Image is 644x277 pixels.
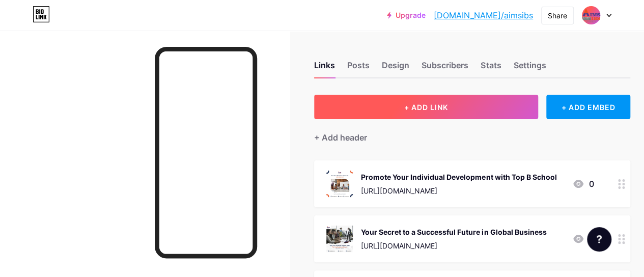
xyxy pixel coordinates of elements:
div: Your Secret to a Successful Future in Global Business [361,227,546,237]
span: + ADD LINK [404,103,448,112]
img: Your Secret to a Successful Future in Global Business [326,226,353,252]
img: Promote Your Individual Development with Top B School [326,171,353,197]
div: Promote Your Individual Development with Top B School [361,172,556,182]
div: + Add header [314,131,367,144]
div: 0 [572,178,594,190]
div: Links [314,59,335,77]
div: Design [382,59,409,77]
div: Posts [347,59,370,77]
a: [DOMAIN_NAME]/aimsibs [434,9,533,21]
div: 0 [572,233,594,245]
a: Upgrade [387,11,426,19]
img: aimsibs [581,6,601,25]
div: [URL][DOMAIN_NAME] [361,240,546,251]
button: + ADD LINK [314,95,538,119]
div: Settings [513,59,546,77]
div: Share [548,10,567,21]
div: Subscribers [422,59,468,77]
div: Stats [481,59,501,77]
div: + ADD EMBED [546,95,630,119]
div: [URL][DOMAIN_NAME] [361,185,556,196]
